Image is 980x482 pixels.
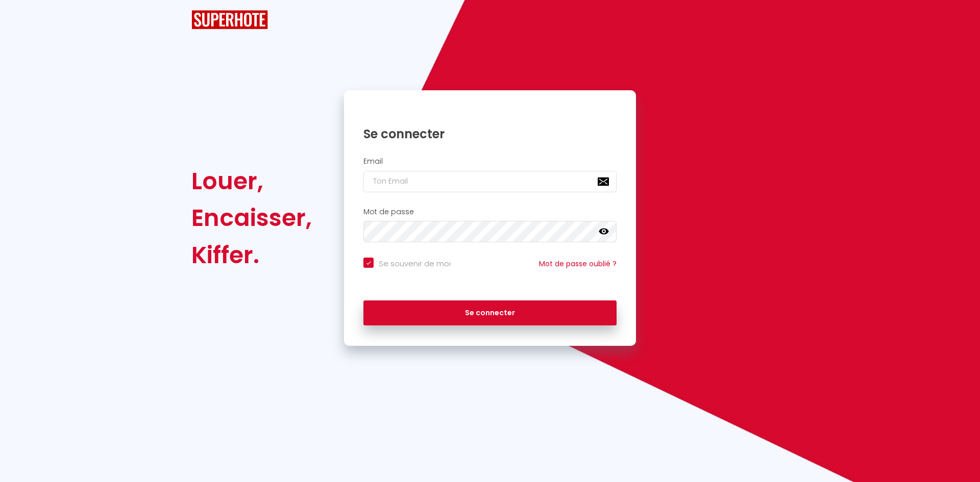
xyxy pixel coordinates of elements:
[363,208,617,216] h2: Mot de passe
[191,237,312,273] div: Kiffer.
[191,163,312,199] div: Louer,
[363,157,617,166] h2: Email
[363,300,617,326] button: Se connecter
[191,199,312,236] div: Encaisser,
[539,259,617,269] a: Mot de passe oublié ?
[363,171,617,192] input: Ton Email
[363,126,617,142] h1: Se connecter
[191,10,268,29] img: SuperHote logo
